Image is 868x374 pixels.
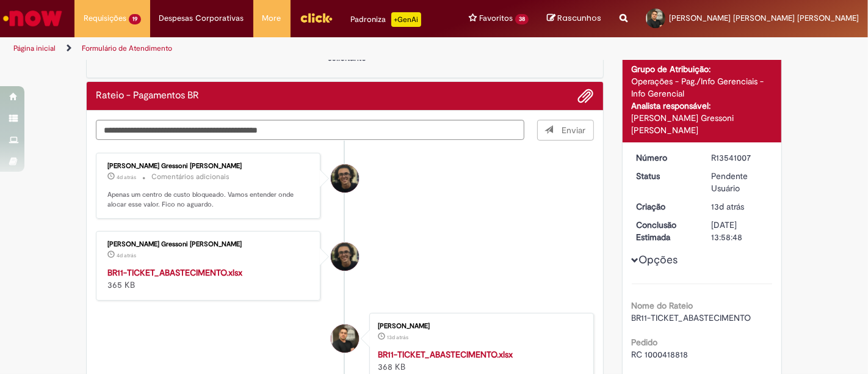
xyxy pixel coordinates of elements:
[107,266,311,291] div: 365 KB
[117,174,136,181] time: 26/09/2025 11:05:39
[711,152,768,164] div: R13541007
[331,164,359,193] div: Cleber Gressoni Rodrigues
[107,241,311,248] div: [PERSON_NAME] Gressoni [PERSON_NAME]
[96,120,524,140] textarea: Digite sua mensagem aqui...
[13,43,56,53] a: Página inicial
[378,349,513,360] a: BR11-TICKET_ABASTECIMENTO.xlsx
[96,90,199,101] h2: Rateio - Pagamentos BR Histórico de tíquete
[479,12,513,24] span: Favoritos
[711,170,768,194] div: Pendente Usuário
[351,12,421,27] div: Padroniza
[632,349,689,360] span: RC 1000418818
[300,9,333,27] img: click_logo_yellow_360x200.png
[632,312,751,323] span: BR11-TICKET_ABASTECIMENTO
[82,43,172,53] a: Formulário de Atendimento
[387,334,408,341] time: 16/09/2025 16:58:38
[1,6,64,31] img: ServiceNow
[159,12,244,24] span: Despesas Corporativas
[331,243,359,271] div: Cleber Gressoni Rodrigues
[632,100,773,112] div: Analista responsável:
[117,252,136,259] span: 4d atrás
[557,12,601,24] span: Rascunhos
[107,267,242,278] a: BR11-TICKET_ABASTECIMENTO.xlsx
[378,348,581,373] div: 368 KB
[632,337,658,348] b: Pedido
[107,190,311,209] p: Apenas um centro de custo bloqueado. Vamos entender onde alocar esse valor. Fico no aguardo.
[84,12,126,24] span: Requisições
[711,219,768,243] div: [DATE] 13:58:48
[515,14,529,24] span: 38
[387,334,408,341] span: 13d atrás
[262,12,281,24] span: More
[627,219,703,243] dt: Conclusão Estimada
[711,200,768,213] div: 16/09/2025 16:58:44
[129,14,141,24] span: 19
[391,12,421,27] p: +GenAi
[627,200,703,213] dt: Criação
[9,37,570,60] ul: Trilhas de página
[547,13,601,24] a: Rascunhos
[711,201,744,212] span: 13d atrás
[632,63,773,75] div: Grupo de Atribuição:
[632,300,693,311] b: Nome do Rateio
[151,172,230,182] small: Comentários adicionais
[627,170,703,182] dt: Status
[117,252,136,259] time: 26/09/2025 11:05:02
[578,88,594,104] button: Adicionar anexos
[632,75,773,100] div: Operações - Pag./Info Gerenciais - Info Gerencial
[378,323,581,330] div: [PERSON_NAME]
[107,163,311,170] div: [PERSON_NAME] Gressoni [PERSON_NAME]
[331,324,359,353] div: Pedro Torati
[632,112,773,136] div: [PERSON_NAME] Gressoni [PERSON_NAME]
[669,13,859,23] span: [PERSON_NAME] [PERSON_NAME] [PERSON_NAME]
[627,152,703,164] dt: Número
[117,174,136,181] span: 4d atrás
